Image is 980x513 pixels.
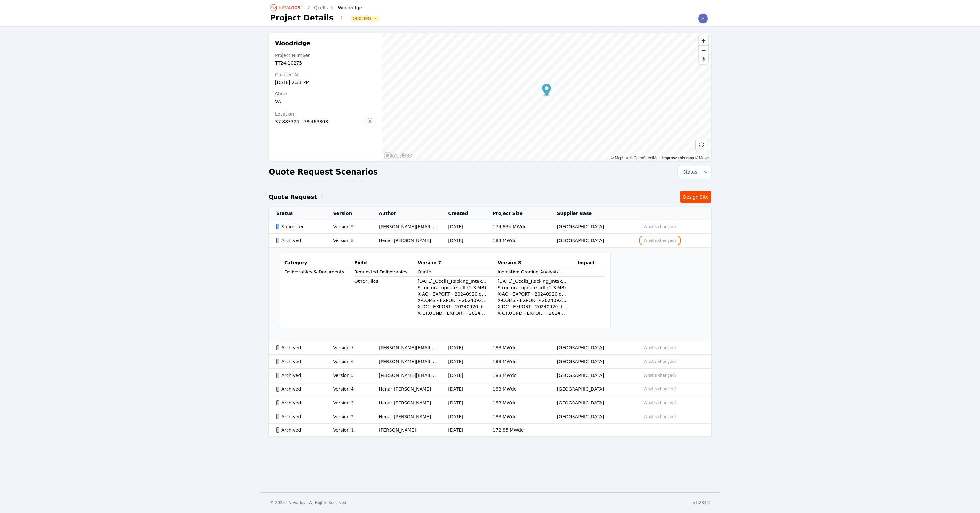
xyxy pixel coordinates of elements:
[325,424,371,437] td: Version 1
[440,410,485,424] td: [DATE]
[269,355,711,369] tr: ArchivedVersion 6[PERSON_NAME][EMAIL_ADDRESS][PERSON_NAME][DOMAIN_NAME][DATE]183 MWdc[GEOGRAPHIC_...
[440,369,485,382] td: [DATE]
[269,207,325,220] th: Status
[485,424,549,437] td: 172.85 MWdc
[549,396,633,410] td: [GEOGRAPHIC_DATA]
[275,71,375,78] div: Created At
[269,410,711,424] tr: ArchivedVersion 2Henar [PERSON_NAME][DATE]183 MWdc[GEOGRAPHIC_DATA]What's changed?
[630,156,661,160] a: OpenStreetMap
[269,220,711,234] tr: SubmittedVersion 9[PERSON_NAME][EMAIL_ADDRESS][PERSON_NAME][DOMAIN_NAME][DATE]174.834 MWdc[GEOGRA...
[276,237,322,244] div: Archived
[641,358,679,365] button: What's changed?
[270,500,346,505] div: © 2025 - Nevados - All Rights Reserved
[371,369,440,382] td: [PERSON_NAME][EMAIL_ADDRESS][PERSON_NAME][DOMAIN_NAME]
[276,400,322,406] div: Archived
[275,98,375,105] div: VA
[440,234,485,248] td: [DATE]
[275,52,375,59] div: Project Number
[352,16,379,21] button: Quoting
[269,167,378,177] h2: Quote Request Scenarios
[275,79,375,85] div: [DATE] 2:31 PM
[325,234,371,248] td: Version 8
[276,358,322,365] div: Archived
[276,386,322,392] div: Archived
[611,156,628,160] a: Mapbox
[549,369,633,382] td: [GEOGRAPHIC_DATA]
[662,156,694,160] a: Improve this map
[276,413,322,420] div: Archived
[418,291,487,297] div: X-AC - EXPORT - 20240920.dwg (171.8 KB)
[641,386,679,393] button: What's changed?
[276,345,322,351] div: Archived
[275,91,375,97] div: State
[695,156,710,160] a: Maxar
[699,46,708,55] span: Zoom out
[440,355,485,369] td: [DATE]
[498,291,567,297] div: X-AC - EXPORT - 20240920.dwg (171.8 KB)
[641,372,679,379] button: What's changed?
[325,369,371,382] td: Version 5
[275,60,375,66] div: TT24-10275
[699,55,708,64] button: Reset bearing to north
[269,234,711,248] tr: ArchivedVersion 8Henar [PERSON_NAME][DATE]183 MWdc[GEOGRAPHIC_DATA]What's changed?
[325,220,371,234] td: Version 9
[418,278,487,284] div: [DATE]_Qcells_Racking_Intake_Form_Woodridge.xlsx (134.4 KB)
[549,341,633,355] td: [GEOGRAPHIC_DATA]
[275,111,365,117] div: Location
[371,410,440,424] td: Henar [PERSON_NAME]
[549,234,633,248] td: [GEOGRAPHIC_DATA]
[578,258,605,267] th: Impact
[418,267,498,277] td: Quote
[699,36,708,45] button: Zoom in
[440,396,485,410] td: [DATE]
[498,284,567,291] div: Structural update.pdf (1.3 MB)
[371,382,440,396] td: Henar [PERSON_NAME]
[440,207,485,220] th: Created
[498,267,578,277] td: Indicative Grading Analysis, Quote
[485,382,549,396] td: 183 MWdc
[498,304,567,310] div: X-DC - EXPORT - 20240920.dwg (539.1 KB)
[371,355,440,369] td: [PERSON_NAME][EMAIL_ADDRESS][PERSON_NAME][DOMAIN_NAME]
[693,500,710,505] div: v1.284.2
[275,39,375,47] h2: Woodridge
[325,382,371,396] td: Version 4
[485,396,549,410] td: 183 MWdc
[699,45,708,55] button: Zoom out
[269,341,711,355] tr: ArchivedVersion 7[PERSON_NAME][EMAIL_ADDRESS][PERSON_NAME][DOMAIN_NAME][DATE]183 MWdc[GEOGRAPHIC_...
[269,382,711,396] tr: ArchivedVersion 4Henar [PERSON_NAME][DATE]183 MWdc[GEOGRAPHIC_DATA]What's changed?
[384,152,412,159] a: Mapbox homepage
[440,220,485,234] td: [DATE]
[269,192,317,201] h2: Quote Request
[269,424,711,437] tr: ArchivedVersion 1[PERSON_NAME][DATE]172.85 MWdc
[325,410,371,424] td: Version 2
[485,220,549,234] td: 174.834 MWdc
[371,424,440,437] td: [PERSON_NAME]
[371,234,440,248] td: Henar [PERSON_NAME]
[284,258,354,267] th: Category
[440,341,485,355] td: [DATE]
[498,310,567,316] div: X-GROUND - EXPORT - 20240920.dwg (146.1 KB)
[314,4,328,11] a: Qcells
[325,341,371,355] td: Version 7
[418,284,487,291] div: Structural update.pdf (1.3 MB)
[698,13,708,24] img: Riley Caron
[269,369,711,382] tr: ArchivedVersion 5[PERSON_NAME][EMAIL_ADDRESS][PERSON_NAME][DOMAIN_NAME][DATE]183 MWdc[GEOGRAPHIC_...
[418,310,487,316] div: X-GROUND - EXPORT - 20240920.dwg (146.1 KB)
[329,4,362,11] div: Woodridge
[440,424,485,437] td: [DATE]
[549,207,633,220] th: Supplier Base
[371,341,440,355] td: [PERSON_NAME][EMAIL_ADDRESS][PERSON_NAME][DOMAIN_NAME]
[641,223,679,230] button: What's changed?
[354,258,418,267] th: Field
[498,258,578,267] th: Version 8
[498,278,567,284] div: [DATE]_Qcells_Racking_Intake_Form_Woodridge.xlsx (134.1 KB)
[418,258,498,267] th: Version 7
[371,396,440,410] td: Henar [PERSON_NAME]
[549,355,633,369] td: [GEOGRAPHIC_DATA]
[269,396,711,410] tr: ArchivedVersion 3Henar [PERSON_NAME][DATE]183 MWdc[GEOGRAPHIC_DATA]What's changed?
[325,207,371,220] th: Version
[680,169,697,175] span: Status
[485,369,549,382] td: 183 MWdc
